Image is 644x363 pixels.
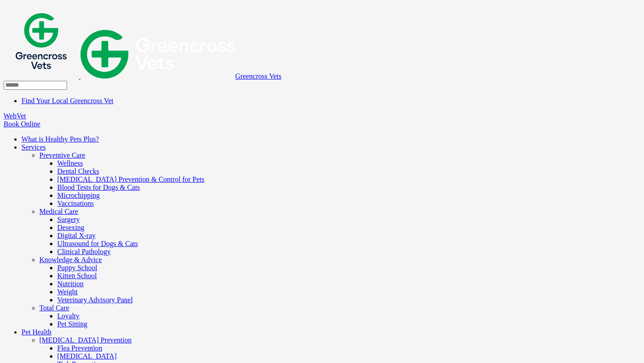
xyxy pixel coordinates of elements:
[57,159,83,167] a: Wellness
[21,135,99,143] a: What is Healthy Pets Plus?
[57,320,87,328] a: Pet Sitting
[57,280,84,288] a: Nutrition
[57,175,204,183] a: [MEDICAL_DATA] Prevention & Control for Pets
[57,224,84,231] a: Desexing
[57,312,80,320] a: Loyalty
[57,216,80,223] a: Surgery
[21,143,46,151] a: Services
[57,264,97,271] a: Puppy School
[57,192,100,199] a: Microchipping
[57,232,96,239] a: Digital X-ray
[39,304,69,312] a: Total Care
[57,200,94,207] a: Vaccinations
[57,296,133,304] a: Veterinary Advisory Panel
[57,240,138,247] a: Ultrasound for Dogs & Cats
[21,97,113,104] a: Find Your Local Greencross Vet
[57,352,117,360] a: [MEDICAL_DATA]
[39,151,85,159] a: Preventive Care
[57,344,102,352] a: Flea Prevention
[57,167,99,175] a: Dental Checks
[39,208,78,215] a: Medical Care
[57,184,140,191] a: Blood Tests for Dogs & Cats
[4,72,281,80] a: Greencross Vets
[39,336,131,344] a: [MEDICAL_DATA] Prevention
[4,120,40,128] a: Book Online
[21,328,51,336] a: Pet Health
[57,248,111,255] a: Clinical Pathology
[57,288,78,296] a: Weight
[4,112,26,120] a: WebVet
[57,272,97,280] a: Kitten School
[39,256,102,263] a: Knowledge & Advice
